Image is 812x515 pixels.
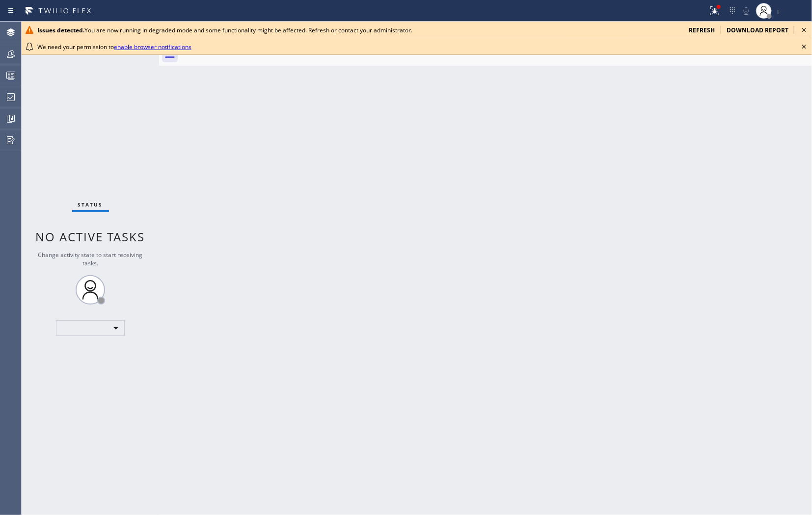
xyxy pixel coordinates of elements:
[38,251,143,267] span: Change activity state to start receiving tasks.
[777,8,780,15] span: |
[78,201,103,208] span: Status
[36,229,145,245] span: No active tasks
[689,26,715,34] span: refresh
[739,4,753,18] button: Mute
[37,26,84,34] b: Issues detected.
[727,26,788,34] span: download report
[56,320,125,336] div: ​
[37,43,191,51] span: We need your permission to
[37,26,681,34] div: You are now running in degraded mode and some functionality might be affected. Refresh or contact...
[114,43,191,51] a: enable browser notifications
